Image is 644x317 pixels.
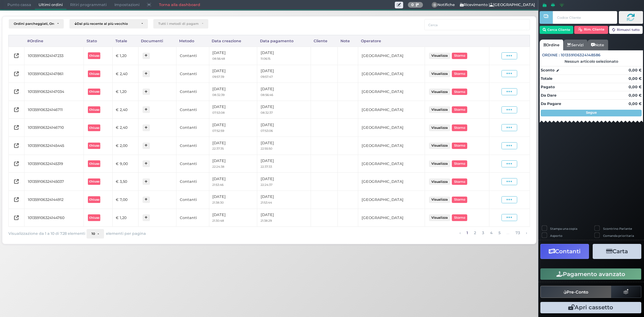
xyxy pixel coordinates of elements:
a: alla pagina 4 [488,229,494,236]
a: alla pagina 2 [472,229,478,236]
small: 08:56:46 [261,93,273,97]
small: 08:32:39 [212,93,224,97]
a: alla pagina 5 [496,229,502,236]
div: Data pagamento [257,35,311,47]
strong: Totale [541,76,552,81]
td: 101359106324147233 [24,47,84,65]
div: Note [337,35,358,47]
button: Storno [452,178,467,185]
span: 10 [92,232,95,236]
small: 07:53:08 [212,111,225,114]
td: [DATE] [257,209,311,227]
strong: Pagato [541,85,555,89]
td: € 9,00 [112,155,138,173]
div: Cliente [311,35,337,47]
td: € 2,00 [112,137,138,155]
td: [GEOGRAPHIC_DATA] [358,101,425,119]
button: 10 [87,229,104,239]
button: Storno [452,106,467,113]
small: 07:52:59 [212,129,224,133]
button: Cerca Cliente [540,26,574,34]
button: Visualizza [429,124,450,131]
strong: Da Pagare [541,101,561,106]
td: 101359106324145319 [24,155,84,173]
div: Documenti [138,35,176,47]
button: Visualizza [429,70,450,77]
td: Contanti [176,155,209,173]
small: 07:53:06 [261,129,273,133]
button: Visualizza [429,214,450,221]
button: Storno [452,124,467,131]
td: [DATE] [209,137,257,155]
td: [GEOGRAPHIC_DATA] [358,155,425,173]
small: 22:55:50 [261,147,272,150]
button: Visualizza [429,143,450,149]
td: Contanti [176,65,209,83]
small: 08:32:37 [261,111,273,114]
td: 101359106324146710 [24,119,84,137]
button: Rim. Cliente [574,26,608,34]
div: Nessun articolo selezionato [540,59,643,64]
strong: Da Dare [541,93,556,98]
td: [DATE] [209,119,257,137]
td: 101359106324147034 [24,83,84,101]
td: [DATE] [209,83,257,101]
span: Ritiri programmati [66,0,110,10]
b: Chiuso [89,180,99,183]
button: Visualizza [429,178,450,185]
button: Visualizza [429,106,450,113]
td: 101359106324144760 [24,209,84,227]
strong: 0,00 € [629,68,642,72]
span: 101359106324148586 [561,52,600,58]
span: Visualizzazione da 1 a 10 di 728 elementi [8,230,85,238]
td: [DATE] [209,101,257,119]
td: € 1,20 [112,47,138,65]
button: Rimuovi tutto [609,26,643,34]
div: elementi per pagina [87,229,146,239]
strong: 0,00 € [629,101,642,106]
td: [GEOGRAPHIC_DATA] [358,119,425,137]
small: 11:06:15 [261,57,270,60]
button: Visualizza [429,160,450,167]
td: 101359106324146711 [24,101,84,119]
button: Visualizza [429,53,450,59]
td: Contanti [176,137,209,155]
small: 21:53:46 [212,183,223,187]
b: Chiuso [89,162,99,165]
td: 101359106324145445 [24,137,84,155]
td: [DATE] [209,191,257,209]
td: Contanti [176,47,209,65]
td: [DATE] [257,137,311,155]
span: Ultimi ordini [35,0,66,10]
td: [DATE] [209,47,257,65]
div: Metodo [176,35,209,47]
b: Chiuso [89,198,99,201]
div: #Ordine [24,35,84,47]
button: Storno [452,160,467,167]
td: [DATE] [209,173,257,191]
td: € 2,40 [112,101,138,119]
div: Stato [84,35,113,47]
strong: 0,00 € [629,93,642,98]
button: Storno [452,197,467,203]
td: [DATE] [209,209,257,227]
div: Tutti i metodi di pagamento [158,22,199,26]
button: Storno [452,143,467,149]
input: Codice Cliente [553,11,617,24]
button: Tutti i metodi di pagamento [153,19,208,29]
td: Contanti [176,173,209,191]
td: [DATE] [257,101,311,119]
td: [DATE] [257,119,311,137]
b: Chiuso [89,54,99,57]
label: Asporto [550,233,562,238]
b: Chiuso [89,216,99,219]
small: 21:53:44 [261,201,272,204]
td: 101359106324147861 [24,65,84,83]
div: Ordini parcheggiati, Ordini aperti, Ordini chiusi [14,22,54,26]
td: 101359106324144912 [24,191,84,209]
button: Contanti [540,244,589,259]
button: Storno [452,214,467,221]
td: [DATE] [257,65,311,83]
small: 22:24:38 [212,165,224,168]
td: [DATE] [257,191,311,209]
